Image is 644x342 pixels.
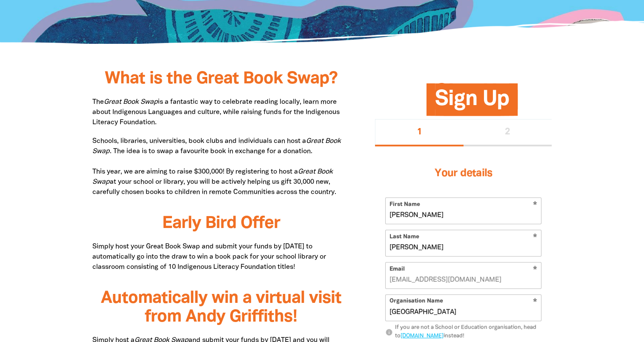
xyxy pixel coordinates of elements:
[401,333,444,339] a: [DOMAIN_NAME]
[92,169,333,185] em: Great Book Swap
[92,136,350,197] p: Schools, libraries, universities, book clubs and individuals can host a . The idea is to swap a f...
[385,157,541,191] h3: Your details
[162,216,280,231] span: Early Bird Offer
[92,138,341,154] em: Great Book Swap
[92,97,350,128] p: The is a fantastic way to celebrate reading locally, learn more about Indigenous Languages and cu...
[92,242,350,272] p: Simply host your Great Book Swap and submit your funds by [DATE] to automatically go into the dra...
[385,328,393,336] i: info
[104,99,158,105] em: Great Book Swap
[375,119,464,146] button: Stage 1
[104,71,337,87] span: What is the Great Book Swap?
[435,90,509,116] span: Sign Up
[100,291,341,325] span: Automatically win a virtual visit from Andy Griffiths!
[395,324,542,340] div: If you are not a School or Education organisation, head to instead!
